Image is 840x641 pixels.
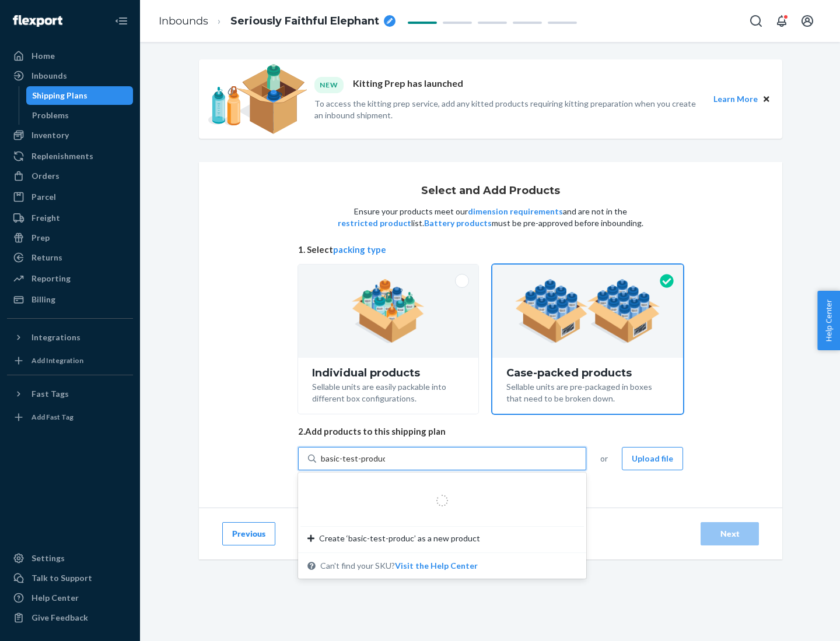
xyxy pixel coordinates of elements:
[468,206,563,217] button: dimension requirements
[600,453,608,464] span: or
[321,453,385,464] input: Create ‘basic-test-produc’ as a new productCan't find your SKU?Visit the Help Center
[7,209,133,227] a: Freight
[515,279,660,343] img: case-pack.59cecea509d18c883b923b81aeac6d0b.png
[32,552,65,564] div: Settings
[32,110,69,121] div: Problems
[314,77,344,93] div: NEW
[222,522,275,545] button: Previous
[32,412,73,422] div: Add Fast Tag
[26,106,134,125] a: Problems
[7,549,133,568] a: Settings
[506,379,669,404] div: Sellable units are pre-packaged in boxes that need to be broken down.
[32,129,69,141] div: Inventory
[32,592,79,604] div: Help Center
[149,4,405,38] ol: breadcrumbs
[32,332,80,343] div: Integrations
[710,528,749,540] div: Next
[7,228,133,247] a: Prep
[110,9,133,33] button: Close Navigation
[13,15,62,27] img: Flexport logo
[312,367,464,379] div: Individual products
[7,269,133,288] a: Reporting
[7,408,133,427] a: Add Fast Tag
[32,191,56,203] div: Parcel
[7,66,133,85] a: Inbounds
[32,572,92,584] div: Talk to Support
[760,93,773,105] button: Close
[32,170,60,182] div: Orders
[7,126,133,145] a: Inventory
[7,569,133,587] a: Talk to Support
[7,589,133,607] a: Help Center
[701,522,759,545] button: Next
[817,291,840,350] button: Help Center
[32,612,88,624] div: Give Feedback
[352,279,425,343] img: individual-pack.facf35554cb0f1810c75b2bd6df2d64e.png
[337,206,645,229] p: Ensure your products meet our and are not in the list. must be pre-approved before inbounding.
[713,93,758,105] button: Learn More
[7,47,133,65] a: Home
[32,150,93,162] div: Replenishments
[622,447,683,470] button: Upload file
[298,425,683,438] span: 2. Add products to this shipping plan
[32,252,62,263] div: Returns
[230,14,379,29] span: Seriously Faithful Elephant
[32,90,87,101] div: Shipping Plans
[421,185,560,197] h1: Select and Add Products
[298,244,683,256] span: 1. Select
[7,167,133,185] a: Orders
[32,232,50,244] div: Prep
[744,9,768,33] button: Open Search Box
[7,290,133,309] a: Billing
[314,98,703,121] p: To access the kitting prep service, add any kitted products requiring kitting preparation when yo...
[353,77,463,93] p: Kitting Prep has launched
[506,367,669,379] div: Case-packed products
[7,385,133,403] button: Fast Tags
[320,560,478,572] span: Can't find your SKU?
[26,86,134,105] a: Shipping Plans
[7,608,133,627] button: Give Feedback
[312,379,464,404] div: Sellable units are easily packable into different box configurations.
[796,9,819,33] button: Open account menu
[7,328,133,347] button: Integrations
[333,244,386,256] button: packing type
[770,9,793,33] button: Open notifications
[338,217,411,229] button: restricted product
[7,188,133,206] a: Parcel
[395,560,478,572] button: Create ‘basic-test-produc’ as a new productCan't find your SKU?
[32,50,55,62] div: Home
[424,217,492,229] button: Battery products
[7,147,133,165] a: Replenishments
[32,355,83,365] div: Add Integration
[32,70,67,82] div: Inbounds
[32,212,60,224] div: Freight
[319,533,480,544] span: Create ‘basic-test-produc’ as a new product
[32,388,69,400] div: Fast Tags
[7,351,133,370] a: Add Integration
[159,15,208,27] a: Inbounds
[7,248,133,267] a: Returns
[32,273,71,284] div: Reporting
[32,294,55,305] div: Billing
